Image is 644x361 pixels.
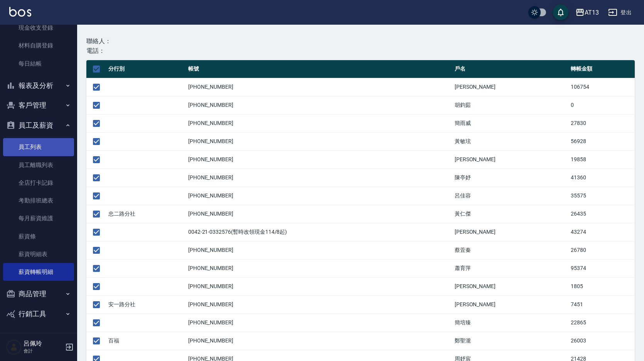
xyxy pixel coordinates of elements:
a: 全店打卡記錄 [3,174,74,192]
td: [PHONE_NUMBER] [186,96,453,114]
img: Person [6,339,22,355]
td: [PHONE_NUMBER] [186,295,453,314]
div: 聯絡人： [86,36,315,46]
td: 26435 [569,205,635,223]
td: [PHONE_NUMBER] [186,169,453,187]
th: 戶名 [453,60,569,78]
td: 22865 [569,314,635,332]
td: 呂佳容 [453,187,569,205]
td: [PHONE_NUMBER] [186,241,453,259]
td: 黃仁傑 [453,205,569,223]
td: [PHONE_NUMBER] [186,132,453,150]
button: 員工及薪資 [3,115,74,135]
td: [PHONE_NUMBER] [186,205,453,223]
td: 簡培臻 [453,314,569,332]
td: 56928 [569,132,635,150]
td: 0 [569,96,635,114]
p: 會計 [24,348,63,354]
td: 鄭聖瀧 [453,332,569,350]
a: 員工離職列表 [3,156,74,174]
td: 7451 [569,295,635,314]
td: 安一路分社 [106,295,186,314]
td: 忠二路分社 [106,205,186,223]
a: 薪資明細表 [3,245,74,263]
td: [PHONE_NUMBER] [186,187,453,205]
td: 陳亭妤 [453,169,569,187]
button: 行銷工具 [3,304,74,324]
td: 35575 [569,187,635,205]
a: 每日結帳 [3,55,74,73]
a: 考勤排班總表 [3,192,74,209]
button: AT13 [572,5,602,20]
button: 商品管理 [3,284,74,304]
button: 登出 [605,5,635,20]
h5: 呂佩玲 [24,340,63,348]
td: 106754 [569,78,635,96]
td: [PERSON_NAME] [453,150,569,169]
th: 帳號 [186,60,453,78]
td: [PHONE_NUMBER] [186,314,453,332]
td: [PHONE_NUMBER] [186,332,453,350]
td: [PERSON_NAME] [453,223,569,241]
td: 43274 [569,223,635,241]
td: 19858 [569,150,635,169]
td: 95374 [569,259,635,277]
td: 蔡萓秦 [453,241,569,259]
td: [PHONE_NUMBER] [186,150,453,169]
td: [PHONE_NUMBER] [186,78,453,96]
div: AT13 [585,8,599,17]
a: 材料自購登錄 [3,37,74,54]
td: [PHONE_NUMBER] [186,259,453,277]
td: 0042-21-0332576(暫時改領現金114/8起) [186,223,453,241]
th: 轉帳金額 [569,60,635,78]
td: 41360 [569,169,635,187]
td: [PHONE_NUMBER] [186,277,453,295]
td: 簡雨威 [453,114,569,132]
td: 胡鈞茹 [453,96,569,114]
a: 每月薪資維護 [3,209,74,227]
td: 27830 [569,114,635,132]
div: 電話： [86,46,315,56]
td: [PERSON_NAME] [453,277,569,295]
td: [PHONE_NUMBER] [186,114,453,132]
button: 客戶管理 [3,95,74,115]
th: 分行別 [106,60,186,78]
td: 1805 [569,277,635,295]
td: [PERSON_NAME] [453,78,569,96]
button: save [553,5,568,20]
td: 黃敏玹 [453,132,569,150]
a: 員工列表 [3,138,74,156]
a: 薪資轉帳明細 [3,263,74,281]
td: 26780 [569,241,635,259]
td: 蕭育萍 [453,259,569,277]
a: 薪資條 [3,228,74,245]
td: 百福 [106,332,186,350]
td: [PERSON_NAME] [453,295,569,314]
td: 26003 [569,332,635,350]
button: 報表及分析 [3,76,74,96]
a: 現金收支登錄 [3,19,74,37]
img: Logo [9,7,31,17]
